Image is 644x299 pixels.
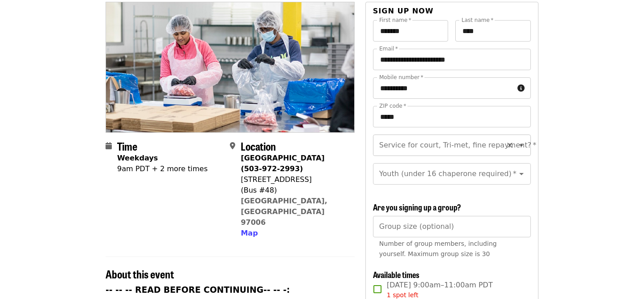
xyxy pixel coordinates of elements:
input: ZIP code [373,106,531,127]
span: Available times [373,269,419,280]
i: map-marker-alt icon [230,142,235,150]
input: First name [373,20,449,42]
span: Are you signing up a group? [373,201,461,213]
button: Map [241,228,258,239]
strong: Weekdays [117,154,158,162]
input: [object Object] [373,216,531,237]
button: Clear [504,139,516,152]
span: Time [117,138,137,154]
span: Map [241,229,258,237]
img: July/Aug/Sept - Beaverton: Repack/Sort (age 10+) organized by Oregon Food Bank [106,2,354,132]
strong: -- -- -- READ BEFORE CONTINUING-- -- -: [106,285,290,295]
input: Email [373,49,531,70]
input: Last name [455,20,531,42]
label: Email [379,46,398,51]
span: Number of group members, including yourself. Maximum group size is 30 [379,240,497,257]
button: Open [515,139,528,152]
strong: [GEOGRAPHIC_DATA] (503-972-2993) [241,154,324,173]
input: Mobile number [373,77,514,99]
span: Location [241,138,276,154]
label: ZIP code [379,103,406,109]
label: Mobile number [379,75,423,80]
a: [GEOGRAPHIC_DATA], [GEOGRAPHIC_DATA] 97006 [241,197,327,227]
span: About this event [106,266,174,282]
div: [STREET_ADDRESS] [241,174,347,185]
i: calendar icon [106,142,112,150]
span: Sign up now [373,7,434,15]
label: First name [379,17,411,23]
i: circle-info icon [517,84,525,93]
div: 9am PDT + 2 more times [117,164,208,174]
label: Last name [462,17,493,23]
div: (Bus #48) [241,185,347,196]
span: 1 spot left [387,291,419,299]
button: Open [515,168,528,180]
